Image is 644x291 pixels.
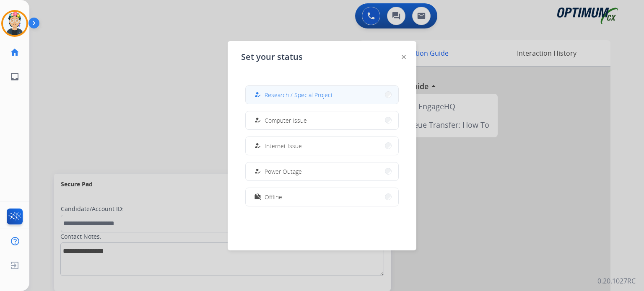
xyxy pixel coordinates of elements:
button: Offline [246,188,398,206]
span: Offline [265,193,282,201]
span: Internet Issue [265,142,302,150]
mat-icon: how_to_reg [254,117,261,124]
button: Internet Issue [246,137,398,155]
mat-icon: work_off [254,193,261,201]
button: Power Outage [246,162,398,180]
span: Research / Special Project [265,90,333,99]
mat-icon: how_to_reg [254,168,261,175]
p: 0.20.1027RC [597,276,636,286]
span: Computer Issue [265,116,307,125]
img: close-button [402,55,406,59]
mat-icon: inbox [10,72,20,82]
mat-icon: how_to_reg [254,142,261,149]
mat-icon: home [10,47,20,57]
img: avatar [3,12,26,35]
button: Research / Special Project [246,86,398,104]
span: Power Outage [265,167,302,176]
button: Computer Issue [246,111,398,129]
mat-icon: how_to_reg [254,91,261,98]
span: Set your status [241,51,303,63]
